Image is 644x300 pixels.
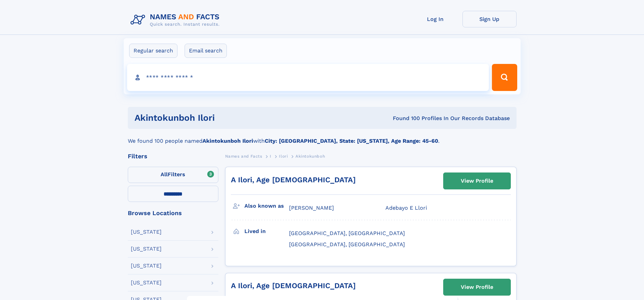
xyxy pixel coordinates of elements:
span: I [270,154,271,159]
span: [GEOGRAPHIC_DATA], [GEOGRAPHIC_DATA] [289,241,405,248]
div: Found 100 Profiles In Our Records Database [304,115,510,122]
b: Akintokunboh Ilori [202,138,253,144]
label: Regular search [129,44,177,58]
div: Browse Locations [128,210,218,216]
span: Adebayo E Llori [385,205,427,211]
label: Filters [128,167,218,183]
span: Akintokunboh [295,154,325,159]
a: View Profile [444,279,510,295]
label: Email search [185,44,227,58]
div: View Profile [461,279,493,295]
img: Logo Names and Facts [128,11,225,29]
div: Filters [128,153,218,159]
span: All [161,171,168,178]
h3: Also known as [244,200,289,212]
div: [US_STATE] [131,263,162,269]
a: Log In [408,11,462,27]
a: A Ilori, Age [DEMOGRAPHIC_DATA] [231,176,356,184]
div: [US_STATE] [131,246,162,252]
a: Ilori [279,152,288,160]
span: [GEOGRAPHIC_DATA], [GEOGRAPHIC_DATA] [289,230,405,236]
h3: Lived in [244,226,289,237]
input: search input [127,64,489,91]
a: View Profile [444,173,510,189]
button: Search Button [492,64,517,91]
div: [US_STATE] [131,229,162,235]
div: [US_STATE] [131,280,162,285]
a: Names and Facts [225,152,262,160]
span: [PERSON_NAME] [289,205,334,211]
div: View Profile [461,173,493,189]
a: Sign Up [462,11,517,27]
h1: akintokunboh ilori [135,114,304,122]
a: A Ilori, Age [DEMOGRAPHIC_DATA] [231,281,356,290]
a: I [270,152,271,160]
b: City: [GEOGRAPHIC_DATA], State: [US_STATE], Age Range: 45-60 [265,138,438,144]
div: We found 100 people named with . [128,129,517,145]
span: Ilori [279,154,288,159]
